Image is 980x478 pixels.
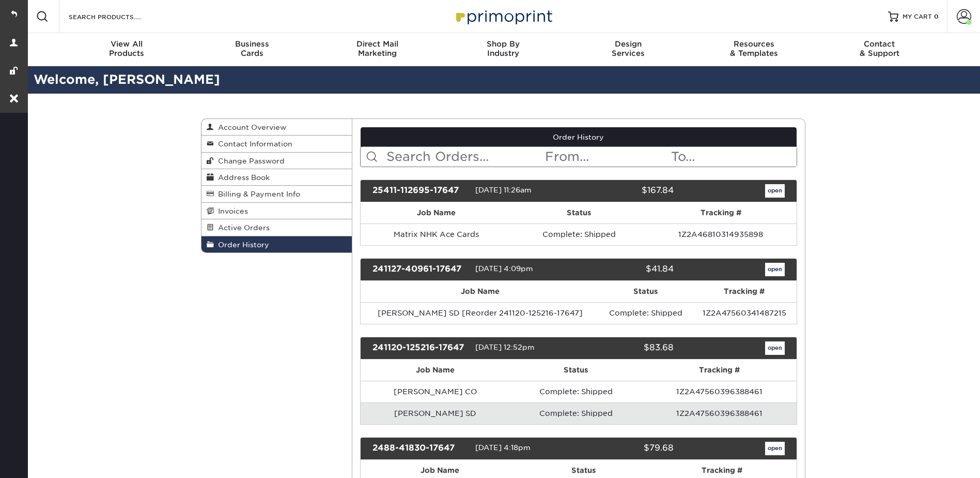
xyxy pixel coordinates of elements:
td: 1Z2A46810314935898 [645,223,796,245]
div: & Support [817,39,942,58]
th: Status [512,202,645,223]
div: Products [64,39,190,58]
span: 0 [934,13,939,20]
a: BusinessCards [189,33,315,66]
span: Change Password [214,157,285,165]
a: Shop ByIndustry [440,33,566,66]
a: Change Password [201,153,352,169]
td: Matrix NHK Ace Cards [361,223,512,245]
a: Contact Information [201,136,352,152]
div: $41.84 [571,263,681,276]
span: View All [64,39,190,49]
span: Direct Mail [315,39,440,49]
a: open [765,341,785,355]
span: [DATE] 12:52pm [475,343,535,351]
th: Job Name [361,202,512,223]
th: Tracking # [692,281,797,302]
a: Resources& Templates [691,33,817,66]
a: Direct MailMarketing [315,33,440,66]
a: Account Overview [201,119,352,136]
span: Order History [214,241,269,249]
input: To... [670,147,796,167]
td: [PERSON_NAME] SD [361,402,509,424]
a: Invoices [201,203,352,219]
span: Invoices [214,207,248,215]
td: 1Z2A47560396388461 [643,381,797,402]
a: Order History [201,236,352,252]
th: Job Name [361,360,509,381]
span: Shop By [440,39,566,49]
span: Active Orders [214,223,270,232]
a: Address Book [201,169,352,186]
img: Primoprint [452,5,555,27]
div: Services [566,39,691,58]
td: 1Z2A47560396388461 [643,402,797,424]
td: [PERSON_NAME] SD [Reorder 241120-125216-17647] [361,302,599,324]
span: Resources [691,39,817,49]
th: Job Name [361,281,599,302]
span: Contact [817,39,942,49]
span: MY CART [903,12,932,21]
span: Design [566,39,691,49]
a: Active Orders [201,219,352,236]
td: Complete: Shipped [509,381,643,402]
td: 1Z2A47560341487215 [692,302,797,324]
a: DesignServices [566,33,691,66]
td: Complete: Shipped [599,302,692,324]
h2: Welcome, [PERSON_NAME] [26,70,980,89]
div: $79.68 [571,442,681,455]
span: Address Book [214,173,270,182]
input: Search Orders... [385,147,544,167]
span: [DATE] 11:26am [475,186,532,194]
th: Tracking # [643,360,797,381]
div: Marketing [315,39,440,58]
div: $167.84 [571,184,681,198]
div: & Templates [691,39,817,58]
span: [DATE] 4:09pm [475,264,533,273]
div: 241127-40961-17647 [365,263,475,276]
div: 2488-41830-17647 [365,442,475,455]
td: Complete: Shipped [509,402,643,424]
div: Industry [440,39,566,58]
th: Status [509,360,643,381]
th: Tracking # [645,202,796,223]
div: 241120-125216-17647 [365,341,475,355]
input: SEARCH PRODUCTS..... [68,10,168,23]
td: Complete: Shipped [512,223,645,245]
td: [PERSON_NAME] CO [361,381,509,402]
th: Status [599,281,692,302]
a: Contact& Support [817,33,942,66]
div: Cards [189,39,315,58]
span: Contact Information [214,140,292,148]
span: Business [189,39,315,49]
span: [DATE] 4:18pm [475,443,531,452]
a: View AllProducts [64,33,190,66]
span: Billing & Payment Info [214,190,300,198]
a: open [765,442,785,455]
div: $83.68 [571,341,681,355]
a: open [765,184,785,198]
a: Billing & Payment Info [201,186,352,202]
a: Order History [361,127,797,147]
input: From... [544,147,670,167]
a: open [765,263,785,276]
div: 25411-112695-17647 [365,184,475,198]
span: Account Overview [214,123,286,131]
